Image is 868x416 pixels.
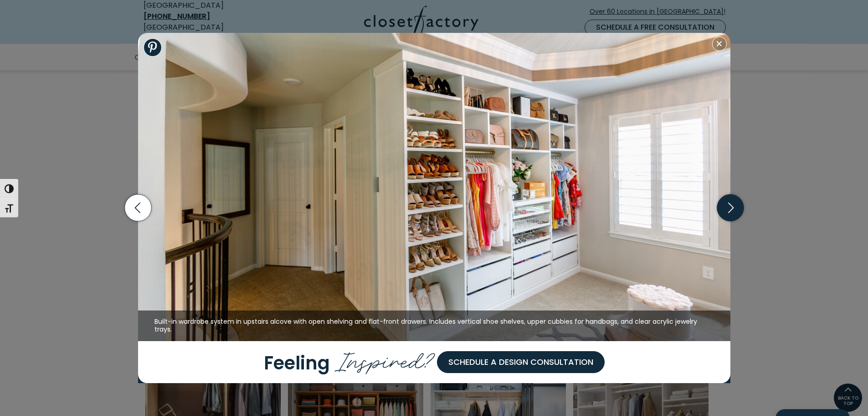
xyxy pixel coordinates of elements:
[138,33,730,341] img: Built-in wardrobe shelving and drawers into upstairs loft area
[437,351,605,373] a: Schedule a Design Consultation
[712,37,727,51] button: Close modal
[334,341,437,377] span: Inspired?
[138,311,730,341] figcaption: Built-in wardrobe system in upstairs alcove with open shelving and flat-front drawers. Includes v...
[144,38,162,57] a: Share to Pinterest
[264,350,330,375] span: Feeling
